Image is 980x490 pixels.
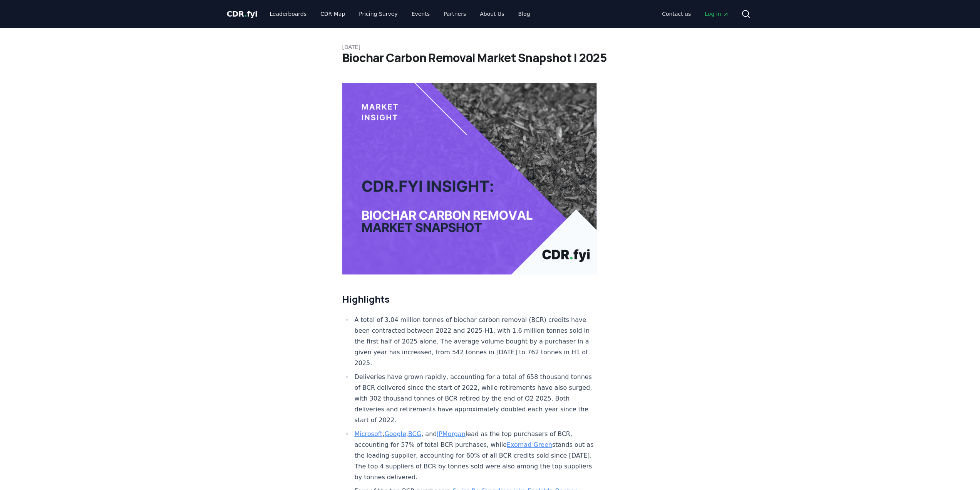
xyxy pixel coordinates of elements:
[263,7,536,21] nav: Main
[408,430,421,438] a: BCG
[384,430,406,438] a: Google
[474,7,510,21] a: About Us
[699,7,735,21] a: Log in
[512,7,536,21] a: Blog
[352,315,597,369] li: A total of 3.04 million tonnes of biochar carbon removal (BCR) credits have been contracted betwe...
[705,10,729,18] span: Log in
[342,43,638,51] p: [DATE]
[352,372,597,426] li: Deliveries have grown rapidly, accounting for a total of 658 thousand tonnes of BCR delivered sin...
[263,7,313,21] a: Leaderboards
[656,7,697,21] a: Contact us
[437,430,465,438] a: JPMorgan
[405,7,436,21] a: Events
[227,8,258,19] a: CDR.fyi
[342,51,638,65] h1: Biochar Carbon Removal Market Snapshot | 2025
[314,7,351,21] a: CDR Map
[353,7,404,21] a: Pricing Survey
[437,7,472,21] a: Partners
[227,9,258,19] span: CDR fyi
[355,430,383,438] a: Microsoft
[656,7,735,21] nav: Main
[342,83,597,274] img: blog post image
[244,9,247,19] span: .
[507,441,552,448] a: Exomad Green
[352,429,597,483] li: , , , and lead as the top purchasers of BCR, accounting for 57% of total BCR purchases, while sta...
[342,293,597,305] h2: Highlights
